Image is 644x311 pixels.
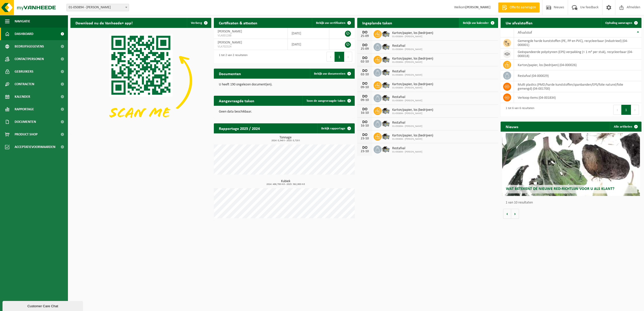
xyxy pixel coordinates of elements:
strong: [PERSON_NAME] [465,6,491,9]
button: Volgende [511,209,519,219]
img: WB-5000-GAL-GY-01 [382,42,390,51]
span: 01-050894 - GOENS JOHAN - VEURNE [66,4,129,11]
div: 1 tot 2 van 2 resultaten [216,51,248,62]
div: 25-09 [360,34,370,38]
img: WB-5000-GAL-GY-01 [382,68,390,76]
span: Bekijk uw kalender [463,21,489,25]
span: Rapportage [15,103,34,116]
span: Karton/papier, los (bedrijven) [392,57,433,61]
img: WB-5000-GAL-GY-01 [382,145,390,153]
span: Bekijk uw certificaten [316,21,345,25]
div: 1 tot 6 van 6 resultaten [503,104,534,115]
div: DO [360,107,370,111]
span: 01-050894 - [PERSON_NAME] [392,150,422,153]
div: 02-10 [360,60,370,64]
span: 01-050894 - GOENS JOHAN - VEURNE [67,4,129,11]
span: Contactpersonen [15,53,44,65]
span: Gebruikers [15,65,33,78]
span: 01-050894 - [PERSON_NAME] [392,138,433,141]
td: karton/papier, los (bedrijven) (04-000026) [514,60,641,70]
span: 01-050894 - [PERSON_NAME] [392,48,422,51]
button: Previous [613,105,621,115]
span: 01-050894 - [PERSON_NAME] [392,125,422,128]
a: Alle artikelen [610,122,641,132]
span: VLA702324 [218,45,284,49]
img: WB-5000-GAL-GY-01 [382,132,390,140]
span: [PERSON_NAME] [218,41,242,44]
img: Download de VHEPlus App [70,28,211,133]
td: [DATE] [288,28,329,39]
span: Contracten [15,78,34,90]
span: Bedrijfsgegevens [15,40,44,53]
h2: Nieuws [501,122,523,131]
span: 01-050894 - [PERSON_NAME] [392,99,422,102]
span: Ophaling aanvragen [605,21,632,25]
span: [PERSON_NAME] [218,30,242,33]
div: 09-10 [360,98,370,102]
div: DO [360,146,370,150]
div: 09-10 [360,86,370,89]
td: geëxpandeerde polystyreen (EPS) verpakking (< 1 m² per stuk), recycleerbaar (04-000018) [514,48,641,60]
td: verkoop items (04-001834) [514,92,641,103]
span: 01-050894 - [PERSON_NAME] [392,86,433,89]
span: Kalender [15,90,30,103]
span: Verberg [191,21,202,25]
td: gemengde harde kunststoffen (PE, PP en PVC), recycleerbaar (industrieel) (04-000001) [514,37,641,48]
span: 2024: 496,700 m3 - 2025: 382,900 m3 [216,183,355,186]
a: Wat betekent de nieuwe RED-richtlijn voor u als klant? [502,133,640,196]
span: Afvalstof [518,31,532,35]
span: 01-050894 - [PERSON_NAME] [392,35,433,38]
p: Geen data beschikbaar. [219,110,350,114]
span: Dashboard [15,28,33,40]
p: U heeft 190 ongelezen document(en). [219,83,350,86]
p: 1 van 10 resultaten [506,201,639,204]
div: DO [360,43,370,47]
td: restafval (04-000029) [514,70,641,81]
h2: Documenten [214,69,246,78]
h2: Download nu de Vanheede+ app! [70,18,138,28]
span: 2024: 0,340 t - 2025: 0,720 t [216,139,355,142]
h2: Aangevraagde taken [214,96,259,106]
span: Product Shop [15,128,37,141]
img: WB-5000-GAL-GY-01 [382,106,390,115]
div: 23-10 [360,150,370,153]
div: 16-10 [360,124,370,128]
img: WB-5000-GAL-GY-01 [382,29,390,38]
span: 01-050894 - [PERSON_NAME] [392,112,433,115]
button: Next [631,105,639,115]
span: Karton/papier, los (bedrijven) [392,108,433,112]
span: Offerte aanvragen [508,5,537,10]
a: Ophaling aanvragen [601,18,641,28]
span: Bekijk uw documenten [314,72,345,75]
h2: Certificaten & attesten [214,18,262,28]
div: 23-10 [360,137,370,140]
span: 01-050894 - [PERSON_NAME] [392,74,422,77]
div: 02-10 [360,73,370,76]
span: Karton/papier, los (bedrijven) [392,134,433,138]
div: DO [360,94,370,98]
img: WB-5000-GAL-GY-01 [382,81,390,89]
span: Acceptatievoorwaarden [15,141,55,153]
span: Restafval [392,70,422,74]
a: Toon de aangevraagde taken [302,96,354,106]
span: Restafval [392,146,422,150]
span: VLA001288 [218,34,284,38]
h2: Rapportage 2025 / 2024 [214,123,265,133]
h3: Kubiek [216,180,355,186]
button: Vorige [503,209,511,219]
h2: Uw afvalstoffen [501,18,538,28]
td: [DATE] [288,39,329,50]
div: DO [360,69,370,73]
button: Previous [327,52,335,62]
span: Wat betekent de nieuwe RED-richtlijn voor u als klant? [506,187,614,191]
div: 25-09 [360,47,370,51]
div: DO [360,120,370,124]
a: Bekijk uw certificaten [312,18,354,28]
a: Bekijk uw documenten [310,69,354,79]
img: WB-5000-GAL-GY-01 [382,119,390,128]
img: WB-5000-GAL-GY-01 [382,93,390,102]
span: Restafval [392,44,422,48]
h3: Tonnage [216,136,355,142]
a: Bekijk uw kalender [459,18,498,28]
